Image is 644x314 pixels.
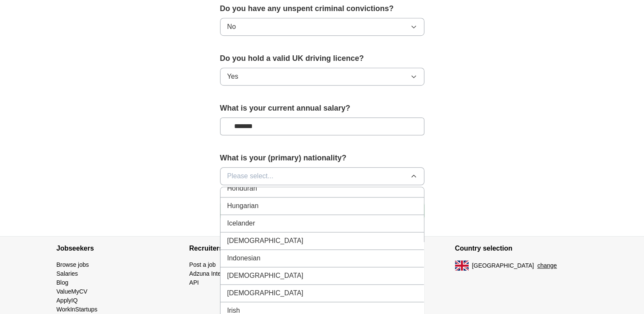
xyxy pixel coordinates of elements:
[227,71,238,82] span: Yes
[227,201,259,211] span: Hungarian
[220,3,424,14] label: Do you have any unspent criminal convictions?
[57,279,69,286] a: Blog
[537,261,557,270] button: change
[189,279,199,286] a: API
[57,297,78,304] a: ApplyIQ
[227,218,255,228] span: Icelander
[455,237,588,260] h4: Country selection
[472,261,534,270] span: [GEOGRAPHIC_DATA]
[227,271,303,281] span: [DEMOGRAPHIC_DATA]
[220,18,424,36] button: No
[220,152,424,164] label: What is your (primary) nationality?
[57,288,88,295] a: ValueMyCV
[227,288,303,298] span: [DEMOGRAPHIC_DATA]
[227,171,274,181] span: Please select...
[220,68,424,86] button: Yes
[227,22,236,32] span: No
[227,236,303,246] span: [DEMOGRAPHIC_DATA]
[227,253,260,263] span: Indonesian
[220,53,424,64] label: Do you hold a valid UK driving licence?
[455,260,469,271] img: UK flag
[57,261,89,268] a: Browse jobs
[220,103,424,114] label: What is your current annual salary?
[227,183,257,194] span: Honduran
[220,167,424,185] button: Please select...
[189,270,241,277] a: Adzuna Intelligence
[189,261,216,268] a: Post a job
[57,306,97,313] a: WorkInStartups
[57,270,78,277] a: Salaries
